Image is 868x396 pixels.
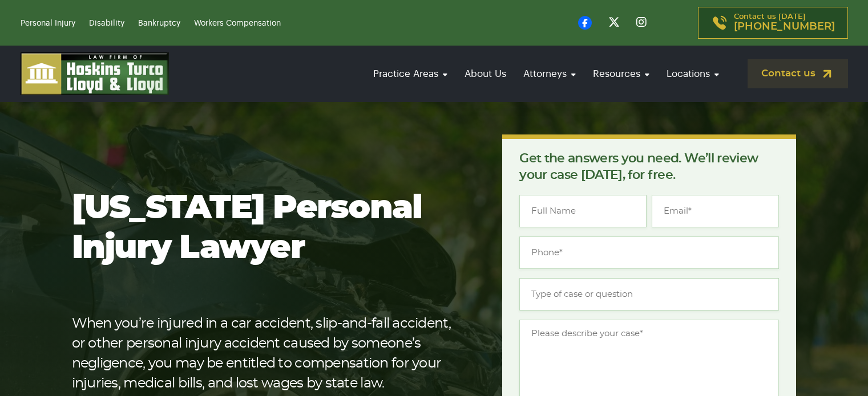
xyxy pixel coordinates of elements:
input: Type of case or question [519,278,779,311]
a: Locations [661,58,725,90]
a: Practice Areas [368,58,453,90]
p: Contact us [DATE] [734,13,835,32]
input: Full Name [519,195,647,227]
a: Resources [587,58,655,90]
a: About Us [459,58,512,90]
span: [PHONE_NUMBER] [734,21,835,32]
a: Bankruptcy [138,19,180,27]
p: When you’re injured in a car accident, slip-and-fall accident, or other personal injury accident ... [72,314,466,394]
input: Email* [652,195,779,227]
a: Contact us [748,59,848,88]
input: Phone* [519,236,779,269]
a: Personal Injury [21,19,75,27]
a: Attorneys [518,58,582,90]
p: Get the answers you need. We’ll review your case [DATE], for free. [519,150,779,183]
a: Contact us [DATE][PHONE_NUMBER] [698,7,848,39]
h1: [US_STATE] Personal Injury Lawyer [72,189,466,268]
img: logo [21,52,169,95]
a: Workers Compensation [194,19,281,27]
a: Disability [89,19,124,27]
